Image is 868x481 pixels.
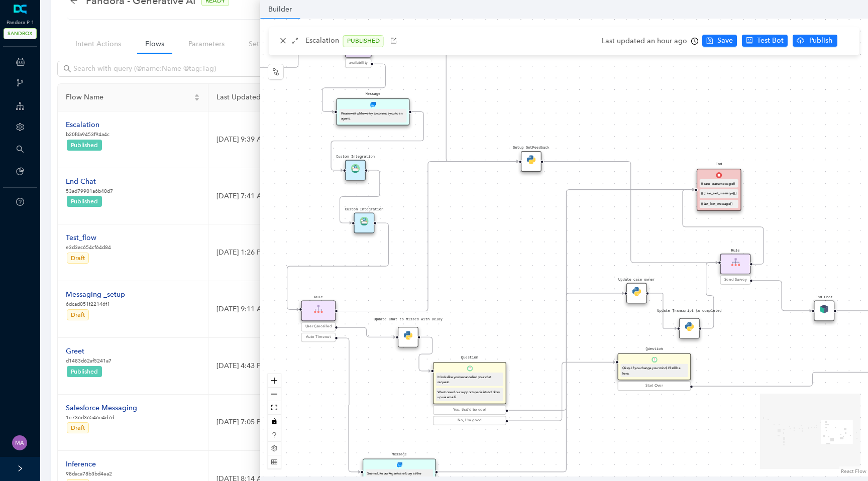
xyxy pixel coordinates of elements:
[398,327,418,347] div: Update Chat to Missed with DelayCode
[509,356,615,427] g: Edge from f725a0e5-1b82-bd07-fd45-c32c23656e63 to 87a3663d-b837-3afb-c101-50e45a6541d8
[366,91,381,97] pre: Message
[374,42,518,167] g: Edge from reactflownode_500ea1b3-2da3-4578-a88f-a77607dc2036 to 5a63d3c8-7fc7-19cc-b81f-76737f20cc52
[345,160,366,181] div: Custom IntegrationLookup
[241,35,283,53] a: Settings
[372,318,445,322] pre: Update Chat to Missed with Delay
[746,37,753,44] span: robot
[702,35,737,47] button: saveSave
[701,191,736,196] div: {{{case_exit_message}}}
[404,331,412,339] img: Code
[691,38,698,45] span: clock-circle
[16,123,24,131] span: setting
[702,257,718,334] g: Edge from edade8dd-9216-38d1-ae96-c522582a8457 to 89313f32-ce24-4c5f-c8e4-ade9e0f2e767
[618,353,691,392] div: QuestionQuestionOkay. If you change your mind, I'll still be here.Start Over
[66,289,125,300] div: Messaging _setup
[16,167,24,175] span: pie-chart
[438,390,502,400] div: Want one of our support specialists to follow up via email?
[544,156,718,269] g: Edge from 5a63d3c8-7fc7-19cc-b81f-76737f20cc52 to 89313f32-ce24-4c5f-c8e4-ade9e0f2e767
[58,84,208,111] th: Flow Name
[216,92,406,103] span: Last Updated
[841,468,866,474] a: React Flow attribution
[271,445,277,451] span: setting
[66,232,111,244] div: Test_flow
[345,37,371,69] div: RuleRuleavailability
[717,35,733,46] span: Save
[720,254,751,286] div: RuleRuleSend Survey
[66,470,112,478] p: 98daca78b3bd4ea2
[752,275,812,316] g: Edge from 89313f32-ce24-4c5f-c8e4-ade9e0f2e767 to 0c3bd3d1-5c28-1e07-9546-0aa2169fa53b
[66,357,112,365] p: d1483d62af5241a7
[351,164,360,173] img: Lookup
[338,332,361,477] g: Edge from 29cff72d-0b5c-5043-3dc6-5f1405448c60 to reactflownode_b8ab5223-0faa-4141-86a2-8c96f158c4a0
[66,403,137,414] div: Salesforce Messaging
[66,176,113,187] div: End Chat
[619,383,689,389] div: Start Over
[208,84,422,111] th: Last Updated
[305,35,339,47] p: Escalation
[706,37,713,44] span: save
[602,34,698,49] div: Last updated an hour ago
[271,432,277,438] span: question
[208,395,422,451] td: [DATE] 7:05 PM
[254,40,343,73] g: Edge from reactflownode_9bd4c852-1615-4552-a3b1-028f51849229 to reactflownode_500ea1b3-2da3-4578-...
[433,362,506,426] div: QuestionQuestionIt looks like you've cancelled your chat request.Want one of our support speciali...
[697,169,741,211] div: EndEnd{{case_statusmessage}}{{{case_exit_message}}}{{last_bot_message}}
[419,331,432,377] g: Edge from d0bbe43c-40c1-38fb-fc1e-478dab705eba to f725a0e5-1b82-bd07-fd45-c32c23656e63
[345,207,384,212] pre: Custom Integration
[716,172,722,178] img: End
[808,35,833,46] span: Publish
[71,198,98,205] span: Published
[397,462,403,468] img: Message
[338,322,396,343] g: Edge from 29cff72d-0b5c-5043-3dc6-5f1405448c60 to d0bbe43c-40c1-38fb-fc1e-478dab705eba
[646,346,663,352] pre: Question
[71,311,85,318] span: Draft
[71,142,98,149] span: Published
[314,295,323,300] pre: Rule
[757,35,784,46] span: Test Bot
[438,374,502,384] div: It looks like you've cancelled your chat request.
[683,184,764,270] g: Edge from 89313f32-ce24-4c5f-c8e4-ade9e0f2e767 to 5bce415a-5f3e-a0d8-7066-182718b79c5a
[392,452,407,457] pre: Message
[340,164,380,228] g: Edge from reactflownode_62c64d04-8359-4c57-9333-2ccd274ee671 to reactflownode_3eb68698-bdce-4fea-...
[679,318,700,339] div: Update Transcript to completedCode
[652,357,658,363] img: Question
[268,401,281,415] button: fit view
[439,184,695,478] g: Edge from reactflownode_b8ab5223-0faa-4141-86a2-8c96f158c4a0 to 5bce415a-5f3e-a0d8-7066-182718b79c5a
[341,110,405,121] div: Please wait while we try to connect you to an agent.
[314,305,323,313] img: Rule
[814,301,835,321] div: End ChatCallSubModule
[360,217,369,225] img: Lookup
[180,35,233,53] a: Parameters
[509,287,624,416] g: Edge from f725a0e5-1b82-bd07-fd45-c32c23656e63 to 52eb8563-8965-e084-6ede-8c9ab9cbed2b
[66,459,112,470] div: Inference
[71,368,98,375] span: Published
[716,162,722,167] pre: End
[649,287,677,334] g: Edge from 52eb8563-8965-e084-6ede-8c9ab9cbed2b to edade8dd-9216-38d1-ae96-c522582a8457
[793,35,837,47] button: cloud-uploadPublish
[618,277,655,283] pre: Update case owner
[797,37,804,44] span: cloud-upload
[435,418,505,424] div: No, I'm good
[4,28,37,39] span: SANDBOX
[268,374,281,388] button: zoom in
[12,435,27,450] img: 261dd2395eed1481b052019273ba48bf
[63,65,71,73] span: search
[685,322,694,331] img: Code
[73,63,294,74] input: Search with query (@name:Name @tag:Tag)
[66,131,110,139] p: b20fda9453f94a4c
[731,248,740,254] pre: Rule
[742,35,788,47] button: robotTest Bot
[513,145,550,151] pre: Setup GetFeedback
[337,98,410,126] div: MessageMessagePlease wait while we try to connect you to an agent.
[731,258,740,266] img: Rule
[271,459,277,465] span: table
[268,455,281,469] button: table
[527,155,535,164] img: Code
[16,145,24,153] span: search
[435,407,505,413] div: Yes, that'd be cool
[66,187,113,195] p: 53ad79901a6b40d7
[268,388,281,401] button: zoom out
[521,151,541,172] div: Setup GetFeedbackCode
[322,58,386,118] g: Edge from reactflownode_500ea1b3-2da3-4578-a88f-a77607dc2036 to reactflownode_6bfcf874-3d54-4efe-...
[820,305,828,313] img: CallSubModule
